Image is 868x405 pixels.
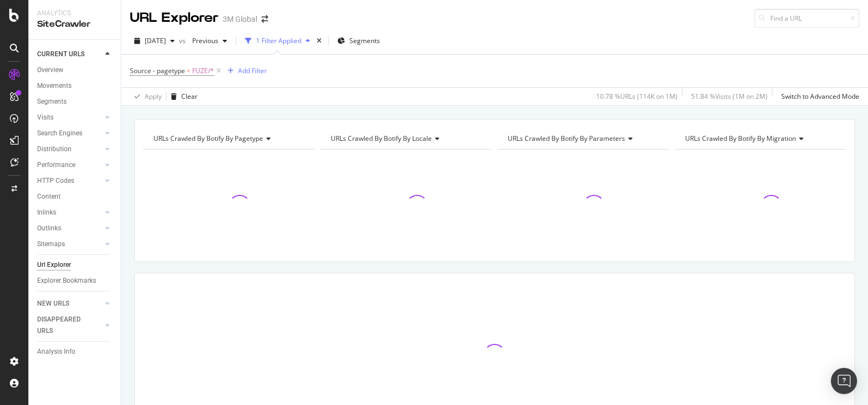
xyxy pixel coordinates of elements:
[37,239,102,250] a: Sitemaps
[37,207,102,218] a: Inlinks
[130,88,162,105] button: Apply
[37,191,61,202] div: Content
[37,191,113,202] a: Content
[238,66,267,75] div: Add Filter
[37,275,113,287] a: Explorer Bookmarks
[145,36,166,45] span: 2025 Aug. 3rd
[145,92,162,101] div: Apply
[37,314,92,337] div: DISAPPEARED URLS
[37,223,102,234] a: Outlinks
[508,134,625,143] span: URLs Crawled By Botify By parameters
[37,96,67,108] div: Segments
[37,112,102,123] a: Visits
[37,144,72,155] div: Distribution
[754,9,859,28] input: Find a URL
[37,144,102,155] a: Distribution
[181,92,198,101] div: Clear
[37,259,71,271] div: Url Explorer
[153,134,263,143] span: URLs Crawled By Botify By pagetype
[37,175,74,187] div: HTTP Codes
[37,96,113,108] a: Segments
[37,9,112,18] div: Analytics
[685,134,796,143] span: URLs Crawled By Botify By migration
[314,35,324,46] div: times
[241,32,314,50] button: 1 Filter Applied
[151,130,305,147] h4: URLs Crawled By Botify By pagetype
[188,32,231,50] button: Previous
[37,159,75,171] div: Performance
[37,112,53,123] div: Visits
[130,9,218,27] div: URL Explorer
[37,314,102,337] a: DISAPPEARED URLS
[691,92,768,101] div: 51.84 % Visits ( 1M on 2M )
[37,175,102,187] a: HTTP Codes
[188,36,218,45] span: Previous
[130,32,179,50] button: [DATE]
[130,66,185,75] span: Source - pagetype
[506,130,659,147] h4: URLs Crawled By Botify By parameters
[331,134,432,143] span: URLs Crawled By Botify By locale
[261,15,268,23] div: arrow-right-arrow-left
[37,298,102,309] a: NEW URLS
[223,64,267,78] button: Add Filter
[333,32,384,50] button: Segments
[37,223,61,234] div: Outlinks
[37,159,102,171] a: Performance
[37,259,113,271] a: Url Explorer
[683,130,837,147] h4: URLs Crawled By Botify By migration
[37,80,113,92] a: Movements
[37,128,82,139] div: Search Engines
[37,64,113,76] a: Overview
[37,298,69,309] div: NEW URLS
[37,49,85,60] div: CURRENT URLS
[37,80,72,92] div: Movements
[777,88,859,105] button: Switch to Advanced Mode
[192,63,214,79] span: FUZE/*
[167,88,198,105] button: Clear
[256,36,301,45] div: 1 Filter Applied
[37,64,63,76] div: Overview
[37,128,102,139] a: Search Engines
[37,346,75,358] div: Analysis Info
[187,66,191,75] span: =
[37,346,113,358] a: Analysis Info
[831,368,857,394] div: Open Intercom Messenger
[37,239,65,250] div: Sitemaps
[781,92,859,101] div: Switch to Advanced Mode
[37,275,96,287] div: Explorer Bookmarks
[37,49,102,60] a: CURRENT URLS
[596,92,677,101] div: 10.78 % URLs ( 114K on 1M )
[329,130,483,147] h4: URLs Crawled By Botify By locale
[349,36,380,45] span: Segments
[223,14,257,25] div: 3M Global
[37,18,112,31] div: SiteCrawler
[37,207,56,218] div: Inlinks
[179,36,188,45] span: vs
